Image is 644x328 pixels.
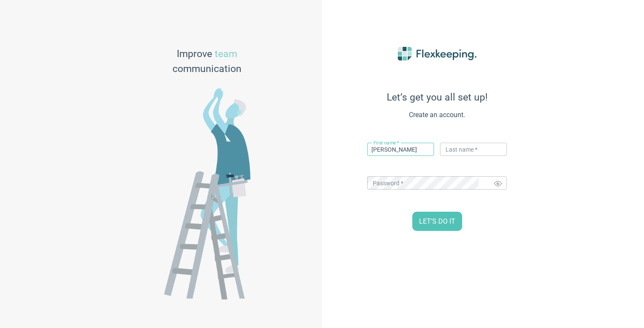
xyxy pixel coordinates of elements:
span: Create an account. [343,110,531,120]
button: Toggle password visibility [489,174,507,193]
span: LET’S DO IT [419,217,455,227]
span: team [215,48,237,60]
span: Improve communication [172,47,241,77]
button: LET’S DO IT [412,212,462,231]
span: Let’s get you all set up! [343,92,531,103]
